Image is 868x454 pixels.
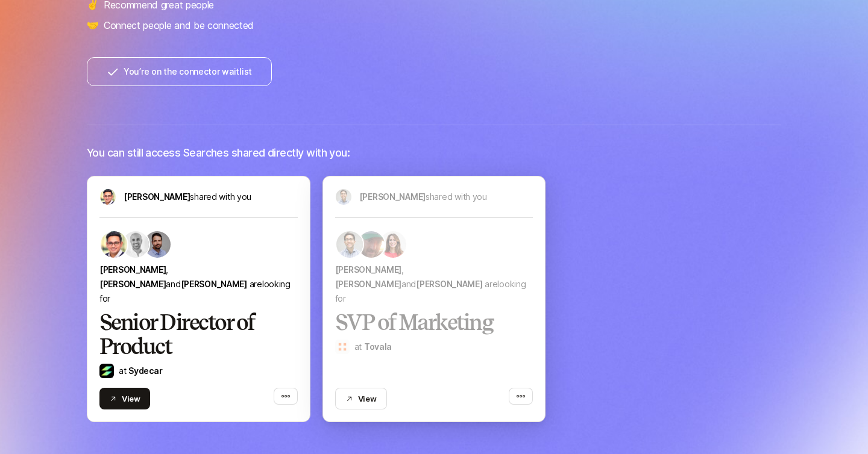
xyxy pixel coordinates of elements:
[101,231,127,258] img: c1b10a7b_a438_4f37_9af7_bf91a339076e.jpg
[87,17,99,33] span: 🤝
[124,191,190,202] span: [PERSON_NAME]
[124,190,251,204] p: shared with you
[99,388,150,409] button: View
[128,365,162,376] a: Sydecar
[99,264,166,275] span: [PERSON_NAME]
[335,388,387,409] button: View
[87,145,350,161] p: You can still access Searches shared directly with you:
[87,57,272,86] button: You’re on the connector waitlist
[99,311,298,359] h2: Senior Director of Product
[181,279,247,289] span: [PERSON_NAME]
[104,17,254,33] p: Connect people and be connected
[166,279,247,289] span: and
[100,189,116,205] img: avatar-url
[119,364,162,378] p: at
[99,263,298,306] p: are looking for
[144,231,171,258] img: 9bbf0f28_876c_4d82_8695_ccf9acec8431.jfif
[99,364,114,378] img: Sydecar
[122,231,149,258] img: 3889c835_cd54_4d3d_a23c_7f23475cacdc.jpg
[99,279,166,289] span: [PERSON_NAME]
